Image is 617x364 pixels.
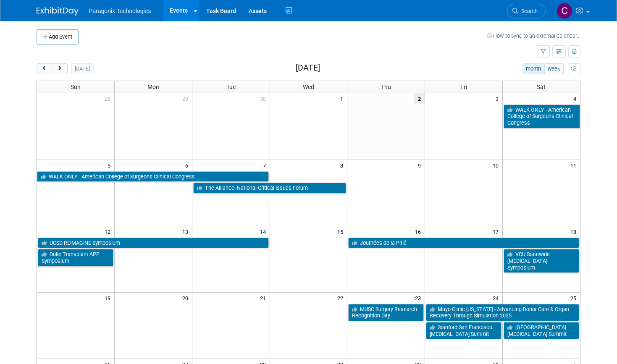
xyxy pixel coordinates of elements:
[348,304,424,321] a: MUSC Surgery Research Recognition Day
[339,160,347,170] span: 8
[492,160,502,170] span: 10
[226,84,236,90] span: Tue
[107,160,114,170] span: 5
[504,322,579,339] a: [GEOGRAPHIC_DATA] [MEDICAL_DATA] Summit
[572,93,580,104] span: 4
[571,66,577,72] i: Personalize Calendar
[104,293,114,303] span: 19
[570,226,580,237] span: 18
[181,93,192,104] span: 29
[504,105,580,128] a: WALK ONLY - American College of Surgeons Clinical Congress
[104,93,114,104] span: 28
[522,63,545,74] button: month
[147,84,159,90] span: Mon
[37,29,79,45] button: Add Event
[181,293,192,303] span: 20
[492,226,502,237] span: 17
[181,226,192,237] span: 13
[417,160,425,170] span: 9
[570,160,580,170] span: 11
[259,226,270,237] span: 14
[426,322,501,339] a: Stanford San Francisco [MEDICAL_DATA] Summit
[38,249,113,266] a: Duke Transplant APP Symposium
[89,8,151,14] span: Paragonix Technologies
[460,84,467,90] span: Fri
[37,7,79,16] img: ExhibitDay
[544,63,564,74] button: week
[414,93,425,104] span: 2
[336,293,347,303] span: 22
[426,304,579,321] a: Mayo Clinic [US_STATE] - Advancing Donor Care & Organ Recovery Through Simulation 2025
[492,293,502,303] span: 24
[518,8,538,14] span: Search
[504,249,579,273] a: VCU Statewide [MEDICAL_DATA] Symposium
[71,63,94,74] button: [DATE]
[414,226,425,237] span: 16
[38,238,269,249] a: UCSD REIMAGINE Symposium
[52,63,67,74] button: next
[495,93,502,104] span: 3
[537,84,546,90] span: Sat
[37,171,269,182] a: WALK ONLY - American College of Surgeons Clinical Congress
[104,226,114,237] span: 12
[381,84,391,90] span: Thu
[193,183,346,194] a: The Alliance: National Critical Issues Forum
[568,63,580,74] button: myCustomButton
[414,293,425,303] span: 23
[37,63,52,74] button: prev
[487,33,580,39] a: How to sync to an external calendar...
[336,226,347,237] span: 15
[184,160,192,170] span: 6
[259,293,270,303] span: 21
[296,63,320,73] h2: [DATE]
[339,93,347,104] span: 1
[570,293,580,303] span: 25
[348,238,579,249] a: Journées de la Pitié
[259,93,270,104] span: 30
[557,3,572,19] img: Corinne McNamara
[507,4,546,18] a: Search
[262,160,270,170] span: 7
[303,84,314,90] span: Wed
[71,84,81,90] span: Sun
